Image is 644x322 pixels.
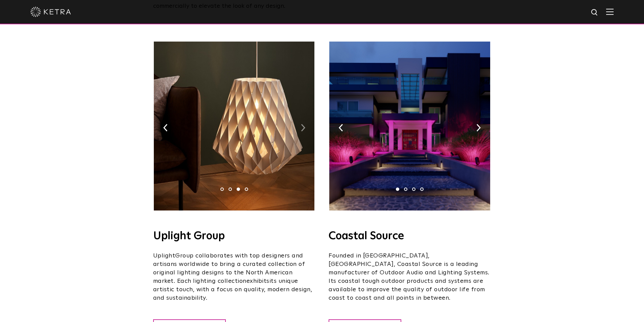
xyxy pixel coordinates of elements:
[153,231,315,242] h4: Uplight Group
[153,253,305,284] span: Group collaborates with top designers and artisans worldwide to bring a curated collection of ori...
[476,124,481,131] img: arrow-right-black.svg
[246,278,269,284] span: exhibits
[329,42,490,210] img: 03-1.jpg
[30,7,71,17] img: ketra-logo-2019-white
[301,124,305,131] img: arrow-right-black.svg
[591,8,599,17] img: search icon
[606,8,614,15] img: Hamburger%20Nav.svg
[339,124,343,131] img: arrow-left-black.svg
[329,231,491,242] h4: Coastal Source
[153,253,175,259] span: Uplight
[153,278,312,301] span: its unique artistic touch, with a focus on quality, modern design, and sustainability.
[329,253,490,301] span: Founded in [GEOGRAPHIC_DATA], [GEOGRAPHIC_DATA], Coastal Source is a leading manufacturer of Outd...
[154,42,314,210] img: Pilke_Ketra_Image.jpg
[163,124,168,131] img: arrow-left-black.svg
